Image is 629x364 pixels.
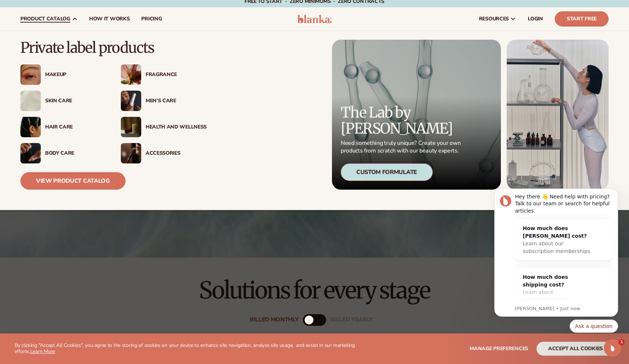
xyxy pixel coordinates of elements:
[507,40,609,190] img: Female in lab with equipment.
[20,91,41,111] img: Cream moisturizer swatch.
[20,117,106,137] a: Female hair pulled back with clips. Hair Care
[470,345,528,352] span: Manage preferences
[89,16,130,22] span: How It Works
[121,91,207,111] a: Male holding moisturizer bottle. Men’s Care
[341,163,433,181] div: Custom Formulate
[30,348,55,355] a: Learn More
[121,117,207,137] a: Candles and incense on table. Health And Wellness
[483,182,629,337] iframe: Intercom notifications message
[555,11,609,27] a: Start Free
[45,72,106,78] div: Makeup
[537,342,614,356] button: accept all cookies
[20,40,207,56] p: Private label products
[20,64,106,85] a: Female with glitter eye makeup. Makeup
[83,7,136,31] a: How It Works
[297,15,332,23] img: logo
[470,342,528,356] button: Manage preferences
[15,343,373,355] p: By clicking "Accept All Cookies", you agree to the storing of cookies on your device to enhance s...
[522,7,549,31] a: LOGIN
[330,316,373,323] div: billed Yearly
[332,40,501,190] a: Microscopic product formula. The Lab by [PERSON_NAME] Need something truly unique? Create your ow...
[20,117,41,137] img: Female hair pulled back with clips.
[45,150,106,157] div: Body Care
[45,124,106,130] div: Hair Care
[45,98,106,104] div: Skin Care
[121,143,207,163] a: Female with makeup brush. Accessories
[146,98,207,104] div: Men’s Care
[20,143,106,163] a: Male hand applying moisturizer. Body Care
[619,339,625,345] span: 1
[473,7,522,31] a: resources
[121,143,141,163] img: Female with makeup brush.
[146,72,207,78] div: Fragrance
[141,16,162,22] span: pricing
[479,16,509,22] span: resources
[146,150,207,157] div: Accessories
[341,104,463,136] p: The Lab by [PERSON_NAME]
[20,143,41,163] img: Male hand applying moisturizer.
[15,7,83,31] a: product catalog
[146,124,207,130] div: Health And Wellness
[135,7,167,31] a: pricing
[121,64,141,85] img: Pink blooming flower.
[528,16,543,22] span: LOGIN
[20,91,106,111] a: Cream moisturizer swatch. Skin Care
[121,64,207,85] a: Pink blooming flower. Fragrance
[20,16,70,22] span: product catalog
[121,117,141,137] img: Candles and incense on table.
[250,316,298,323] div: Billed Monthly
[604,339,621,357] iframe: Intercom live chat
[20,64,41,85] img: Female with glitter eye makeup.
[20,172,126,190] a: View Product Catalog
[121,91,141,111] img: Male holding moisturizer bottle.
[341,139,463,155] p: Need something truly unique? Create your own products from scratch with our beauty experts.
